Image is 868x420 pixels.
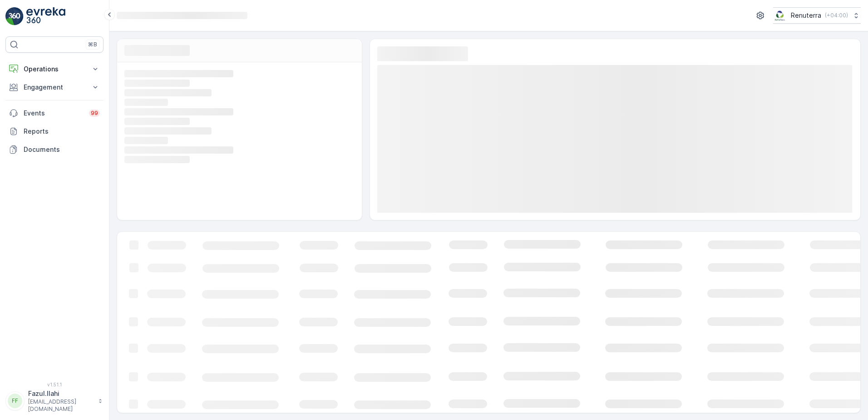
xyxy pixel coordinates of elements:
p: Engagement [24,83,85,92]
a: Events99 [5,104,104,122]
img: Screenshot_2024-07-26_at_13.33.01.png [773,10,787,20]
p: Reports [24,127,100,136]
a: Documents [5,140,104,159]
p: Events [24,109,84,118]
span: v 1.51.1 [5,382,104,387]
button: Engagement [5,78,104,96]
p: ( +04:00 ) [825,12,848,19]
button: Renuterra(+04:00) [773,7,861,24]
p: Renuterra [791,11,821,20]
a: Reports [5,122,104,140]
p: [EMAIL_ADDRESS][DOMAIN_NAME] [28,398,94,413]
img: logo_light-DOdMpM7g.png [26,7,65,25]
button: FFFazul.Ilahi[EMAIL_ADDRESS][DOMAIN_NAME] [5,389,104,413]
p: ⌘B [88,41,97,48]
p: Fazul.Ilahi [28,389,94,398]
p: 99 [91,110,98,117]
button: Operations [5,60,104,78]
p: Documents [24,145,100,154]
p: Operations [24,65,85,74]
img: logo [5,7,24,25]
div: FF [8,394,22,408]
